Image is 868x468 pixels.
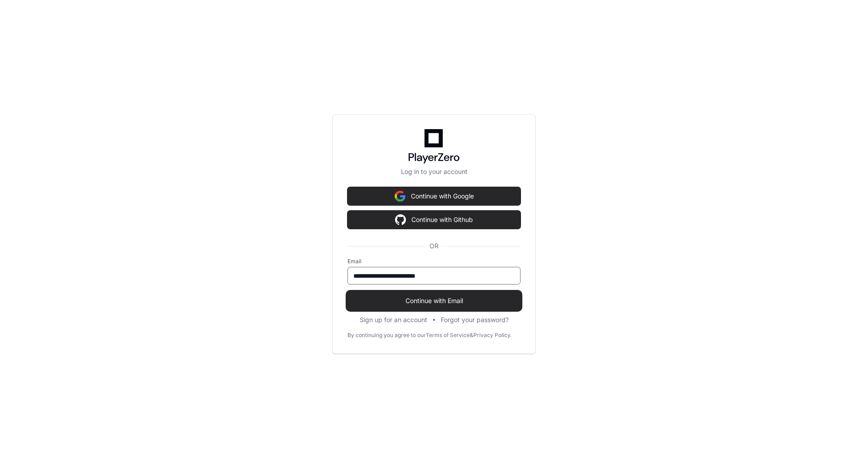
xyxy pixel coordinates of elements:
button: Continue with Github [347,211,521,229]
a: Terms of Service [426,332,470,339]
img: Sign in with google [395,211,406,229]
button: Sign up for an account [360,315,427,324]
div: By continuing you agree to our [347,332,426,339]
span: OR [426,241,442,251]
label: Email [347,258,521,265]
button: Continue with Google [347,187,521,205]
div: & [470,332,473,339]
p: Log in to your account [347,167,521,176]
a: Privacy Policy. [473,332,511,339]
img: Sign in with google [395,187,405,205]
button: Forgot your password? [441,315,509,324]
span: Continue with Email [347,296,521,305]
button: Continue with Email [347,292,521,310]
